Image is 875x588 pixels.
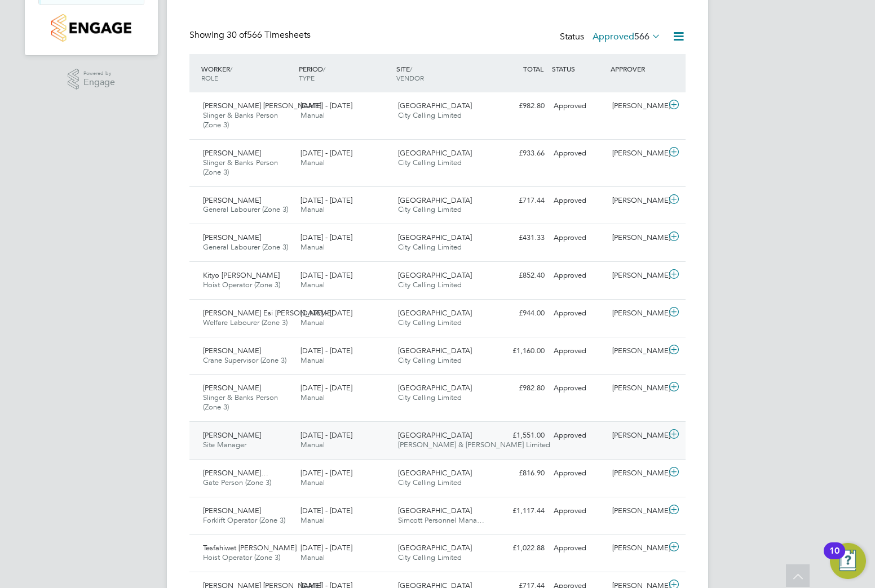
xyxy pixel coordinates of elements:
[300,468,352,478] span: [DATE] - [DATE]
[203,308,333,318] span: [PERSON_NAME] Esi [PERSON_NAME]
[523,64,543,73] span: TOTAL
[300,195,352,205] span: [DATE] - [DATE]
[83,78,115,87] span: Engage
[300,478,325,487] span: Manual
[203,346,261,355] span: [PERSON_NAME]
[398,478,462,487] span: City Calling Limited
[300,110,325,120] span: Manual
[203,515,285,525] span: Forklift Operator (Zone 3)
[608,539,666,558] div: [PERSON_NAME]
[300,242,325,252] span: Manual
[398,440,550,449] span: [PERSON_NAME] & [PERSON_NAME] Limited
[549,539,608,558] div: Approved
[300,233,352,242] span: [DATE] - [DATE]
[83,69,115,78] span: Powered by
[203,355,286,365] span: Crane Supervisor (Zone 3)
[300,440,325,449] span: Manual
[608,426,666,445] div: [PERSON_NAME]
[560,29,663,45] div: Status
[203,383,261,393] span: [PERSON_NAME]
[398,204,462,214] span: City Calling Limited
[203,393,278,412] span: Slinger & Banks Person (Zone 3)
[398,393,462,402] span: City Calling Limited
[549,304,608,323] div: Approved
[203,543,297,553] span: Tesfahiwet [PERSON_NAME]
[203,110,278,130] span: Slinger & Banks Person (Zone 3)
[203,242,288,252] span: General Labourer (Zone 3)
[608,144,666,163] div: [PERSON_NAME]
[549,464,608,483] div: Approved
[608,304,666,323] div: [PERSON_NAME]
[608,191,666,210] div: [PERSON_NAME]
[398,110,462,120] span: City Calling Limited
[300,553,325,562] span: Manual
[203,148,261,158] span: [PERSON_NAME]
[608,59,666,79] div: APPROVER
[203,318,288,327] span: Welfare Labourer (Zone 3)
[203,101,321,110] span: [PERSON_NAME] [PERSON_NAME]
[38,14,144,42] a: Go to home page
[203,204,288,214] span: General Labourer (Zone 3)
[634,31,649,42] span: 566
[300,204,325,214] span: Manual
[300,515,325,525] span: Manual
[608,464,666,483] div: [PERSON_NAME]
[300,308,352,318] span: [DATE] - [DATE]
[203,233,261,242] span: [PERSON_NAME]
[490,266,549,285] div: £852.40
[300,346,352,355] span: [DATE] - [DATE]
[490,229,549,247] div: £431.33
[829,551,839,565] div: 10
[203,158,278,177] span: Slinger & Banks Person (Zone 3)
[398,101,472,110] span: [GEOGRAPHIC_DATA]
[203,270,280,280] span: Kityo [PERSON_NAME]
[203,468,268,478] span: [PERSON_NAME]…
[398,148,472,158] span: [GEOGRAPHIC_DATA]
[398,158,462,167] span: City Calling Limited
[549,342,608,360] div: Approved
[51,14,131,42] img: countryside-properties-logo-retina.png
[398,242,462,252] span: City Calling Limited
[608,97,666,115] div: [PERSON_NAME]
[549,266,608,285] div: Approved
[300,393,325,402] span: Manual
[323,64,325,73] span: /
[398,430,472,440] span: [GEOGRAPHIC_DATA]
[608,379,666,398] div: [PERSON_NAME]
[830,543,866,579] button: Open Resource Center, 10 new notifications
[490,379,549,398] div: £982.80
[398,383,472,393] span: [GEOGRAPHIC_DATA]
[398,543,472,553] span: [GEOGRAPHIC_DATA]
[189,29,313,41] div: Showing
[201,73,218,82] span: ROLE
[203,553,280,562] span: Hoist Operator (Zone 3)
[203,506,261,515] span: [PERSON_NAME]
[203,195,261,205] span: [PERSON_NAME]
[398,270,472,280] span: [GEOGRAPHIC_DATA]
[608,502,666,520] div: [PERSON_NAME]
[549,144,608,163] div: Approved
[549,379,608,398] div: Approved
[227,29,311,41] span: 566 Timesheets
[398,468,472,478] span: [GEOGRAPHIC_DATA]
[398,355,462,365] span: City Calling Limited
[410,64,412,73] span: /
[490,144,549,163] div: £933.66
[490,502,549,520] div: £1,117.44
[300,430,352,440] span: [DATE] - [DATE]
[549,426,608,445] div: Approved
[398,553,462,562] span: City Calling Limited
[300,355,325,365] span: Manual
[549,97,608,115] div: Approved
[300,158,325,167] span: Manual
[608,266,666,285] div: [PERSON_NAME]
[394,59,491,88] div: SITE
[398,280,462,289] span: City Calling Limited
[490,342,549,360] div: £1,160.00
[203,478,271,487] span: Gate Person (Zone 3)
[490,191,549,210] div: £717.44
[230,64,232,73] span: /
[398,308,472,318] span: [GEOGRAPHIC_DATA]
[398,346,472,355] span: [GEOGRAPHIC_DATA]
[593,31,661,42] label: Approved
